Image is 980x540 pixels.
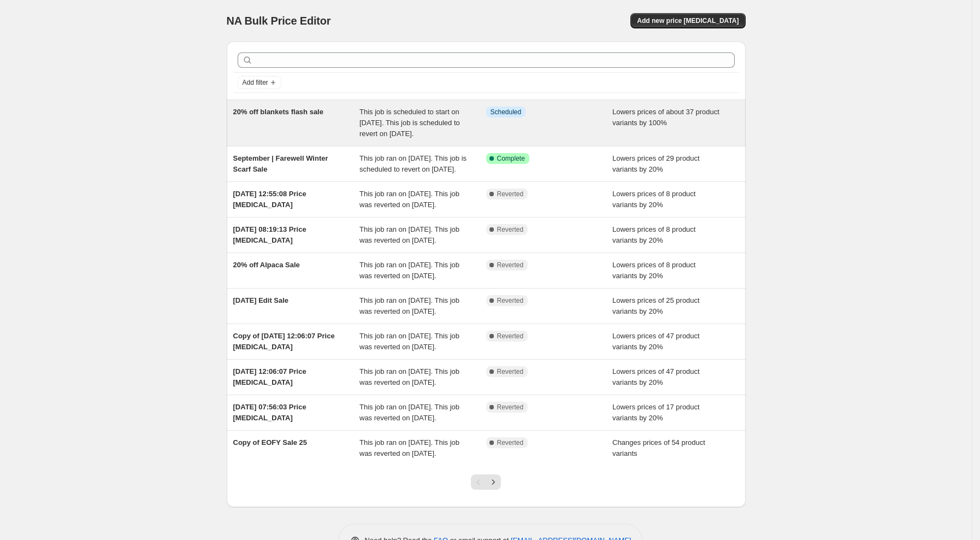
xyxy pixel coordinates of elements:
span: Complete [497,154,525,163]
span: Lowers prices of about 37 product variants by 100% [612,108,719,127]
span: NA Bulk Price Editor [227,15,331,27]
span: This job ran on [DATE]. This job was reverted on [DATE]. [359,296,459,315]
span: [DATE] 12:06:07 Price [MEDICAL_DATA] [233,367,306,386]
span: Reverted [497,296,524,305]
span: Copy of [DATE] 12:06:07 Price [MEDICAL_DATA] [233,332,335,351]
span: [DATE] 07:56:03 Price [MEDICAL_DATA] [233,403,306,422]
span: Lowers prices of 25 product variants by 20% [612,296,700,315]
span: Lowers prices of 47 product variants by 20% [612,332,700,351]
span: [DATE] Edit Sale [233,296,289,304]
span: Copy of EOFY Sale 25 [233,438,308,447]
span: [DATE] 12:55:08 Price [MEDICAL_DATA] [233,190,306,209]
span: This job ran on [DATE]. This job was reverted on [DATE]. [359,438,459,457]
span: Reverted [497,190,524,198]
span: Lowers prices of 47 product variants by 20% [612,367,700,386]
span: Reverted [497,332,524,341]
span: Changes prices of 54 product variants [612,438,705,457]
span: Lowers prices of 17 product variants by 20% [612,403,700,422]
span: [DATE] 08:19:13 Price [MEDICAL_DATA] [233,225,306,244]
button: Add filter [238,76,281,89]
span: This job ran on [DATE]. This job was reverted on [DATE]. [359,190,459,209]
span: September | Farewell Winter Scarf Sale [233,154,328,173]
span: Lowers prices of 8 product variants by 20% [612,261,695,280]
span: Reverted [497,261,524,269]
span: This job ran on [DATE]. This job was reverted on [DATE]. [359,261,459,280]
span: Reverted [497,438,524,447]
span: This job ran on [DATE]. This job is scheduled to revert on [DATE]. [359,154,467,173]
span: Reverted [497,225,524,234]
button: Add new price [MEDICAL_DATA] [630,13,745,28]
span: Add new price [MEDICAL_DATA] [637,16,739,25]
span: Lowers prices of 29 product variants by 20% [612,154,700,173]
span: 20% off Alpaca Sale [233,261,300,269]
span: This job ran on [DATE]. This job was reverted on [DATE]. [359,225,459,244]
span: 20% off blankets flash sale [233,108,323,116]
span: Reverted [497,403,524,412]
button: Next [486,474,501,490]
span: Scheduled [491,108,522,116]
span: This job is scheduled to start on [DATE]. This job is scheduled to revert on [DATE]. [359,108,460,138]
nav: Pagination [471,474,501,490]
span: This job ran on [DATE]. This job was reverted on [DATE]. [359,332,459,351]
span: Add filter [243,78,268,87]
span: This job ran on [DATE]. This job was reverted on [DATE]. [359,403,459,422]
span: Lowers prices of 8 product variants by 20% [612,190,695,209]
span: Reverted [497,367,524,376]
span: Lowers prices of 8 product variants by 20% [612,225,695,244]
span: This job ran on [DATE]. This job was reverted on [DATE]. [359,367,459,386]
